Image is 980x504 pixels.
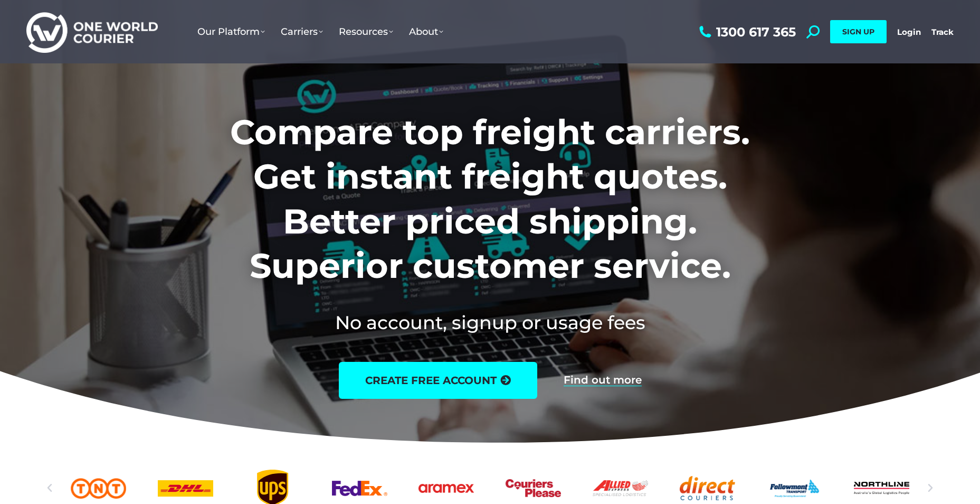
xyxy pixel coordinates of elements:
a: SIGN UP [830,20,887,43]
a: Login [897,27,921,37]
span: Carriers [281,26,323,38]
a: create free account [339,362,537,399]
a: 1300 617 365 [697,25,796,39]
a: About [401,15,451,48]
a: Track [931,27,954,37]
span: SIGN UP [842,27,874,36]
span: About [409,26,443,38]
a: Resources [331,15,401,48]
h2: No account, signup or usage fees [160,310,820,335]
span: Our Platform [197,26,265,38]
a: Our Platform [189,15,273,48]
img: One World Courier [26,11,158,53]
a: Carriers [273,15,331,48]
a: Find out more [564,375,642,386]
h1: Compare top freight carriers. Get instant freight quotes. Better priced shipping. Superior custom... [160,110,820,288]
span: Resources [339,26,393,38]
